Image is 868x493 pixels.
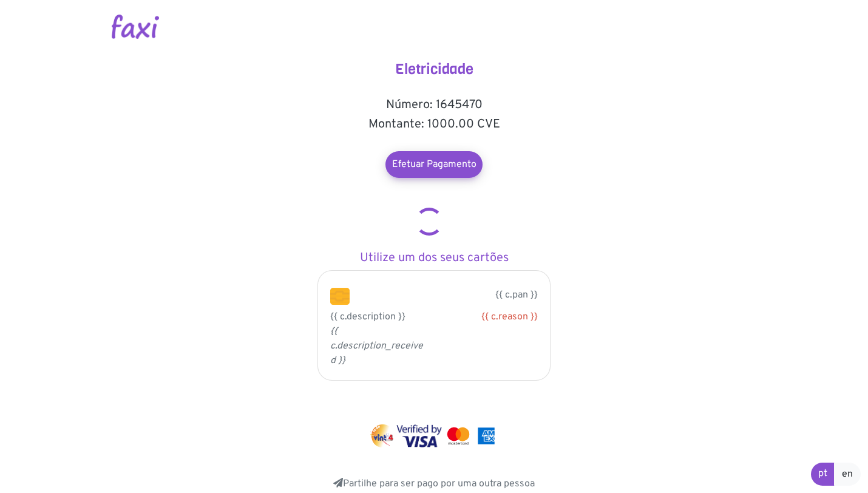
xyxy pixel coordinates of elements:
[313,61,555,78] h4: Eletricidade
[313,98,555,112] h5: Número: 1645470
[313,251,555,265] h5: Utilize um dos seus cartões
[444,424,472,447] img: mastercard
[443,310,538,324] div: {{ c.reason }}
[330,325,423,367] i: {{ c.description_received }}
[475,424,498,447] img: mastercard
[330,311,405,323] span: {{ c.description }}
[396,424,442,447] img: visa
[333,478,535,490] a: Partilhe para ser pago por uma outra pessoa
[834,463,861,486] a: en
[330,288,350,305] img: chip.png
[313,117,555,132] h5: Montante: 1000.00 CVE
[385,151,483,178] a: Efetuar Pagamento
[811,463,835,486] a: pt
[370,424,395,447] img: vinti4
[368,288,538,302] p: {{ c.pan }}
